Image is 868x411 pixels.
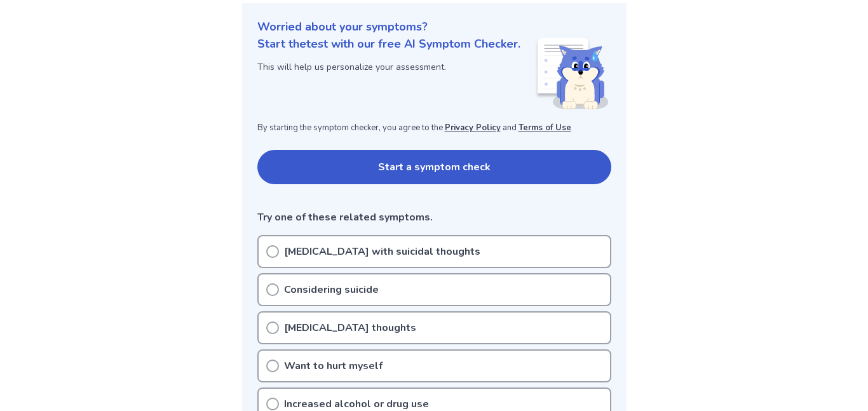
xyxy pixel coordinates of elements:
p: [MEDICAL_DATA] thoughts [284,320,416,335]
p: [MEDICAL_DATA] with suicidal thoughts [284,244,480,259]
p: Considering suicide [284,282,379,297]
img: Shiba [535,38,609,109]
button: Start a symptom check [257,150,611,184]
a: Privacy Policy [445,122,501,133]
p: This will help us personalize your assessment. [257,60,520,74]
a: Terms of Use [519,122,571,133]
p: Start the test with our free AI Symptom Checker. [257,36,520,53]
p: Want to hurt myself [284,358,383,374]
p: Try one of these related symptoms. [257,210,611,225]
p: Worried about your symptoms? [257,18,611,36]
p: By starting the symptom checker, you agree to the and [257,122,611,135]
